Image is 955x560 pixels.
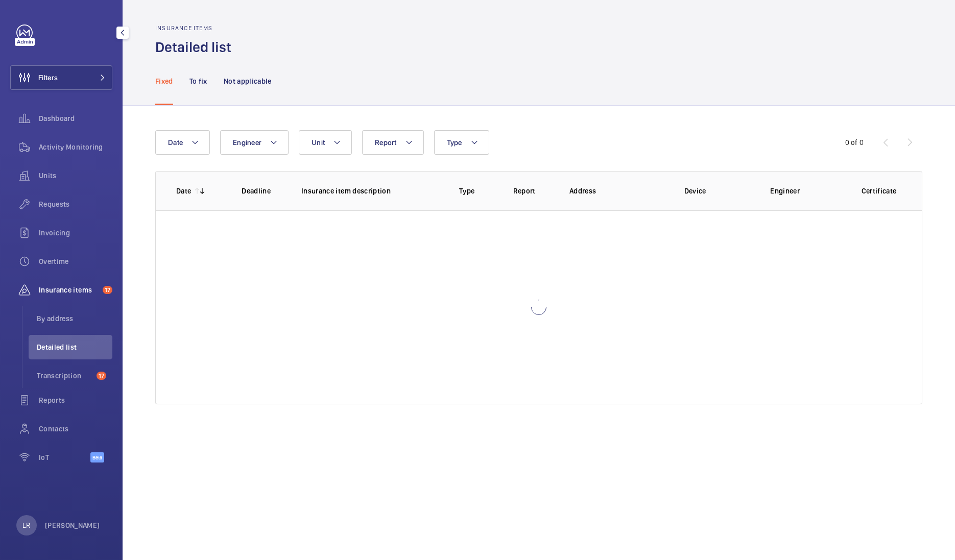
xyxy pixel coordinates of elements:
[176,186,191,196] p: Date
[39,285,99,295] span: Insurance items
[39,256,112,266] span: Overtime
[38,72,58,83] span: Filters
[39,113,112,124] span: Dashboard
[22,520,30,530] p: LR
[90,452,104,462] span: Beta
[39,395,112,405] span: Reports
[312,138,325,147] span: Unit
[235,186,278,196] p: Deadline
[39,142,112,152] span: Activity Monitoring
[362,130,424,155] button: Report
[233,138,261,147] span: Engineer
[569,186,668,196] p: Address
[155,130,210,155] button: Date
[155,76,173,86] p: Fixed
[856,186,901,196] p: Certificate
[155,38,237,57] h1: Detailed list
[299,130,352,155] button: Unit
[503,186,545,196] p: Report
[45,520,100,530] p: [PERSON_NAME]
[375,138,397,147] span: Report
[39,171,112,181] span: Units
[220,130,289,155] button: Engineer
[447,138,462,147] span: Type
[155,25,237,32] h2: Insurance items
[168,138,183,147] span: Date
[103,286,112,294] span: 17
[845,137,864,148] div: 0 of 0
[301,186,438,196] p: Insurance item description
[445,186,488,196] p: Type
[39,199,112,209] span: Requests
[434,130,489,155] button: Type
[37,342,112,352] span: Detailed list
[770,186,840,196] p: Engineer
[224,76,272,86] p: Not applicable
[37,371,92,381] span: Transcription
[39,228,112,238] span: Invoicing
[39,452,90,462] span: IoT
[684,186,754,196] p: Device
[97,372,106,380] span: 17
[10,65,112,90] button: Filters
[39,424,112,434] span: Contacts
[37,313,112,324] span: By address
[189,76,207,86] p: To fix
